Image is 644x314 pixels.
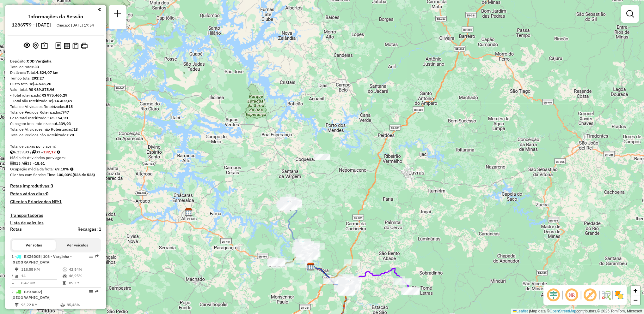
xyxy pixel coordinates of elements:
button: Imprimir Rotas [80,41,89,50]
strong: 1 [59,199,62,204]
div: Criação: [DATE] 17:54 [54,22,96,28]
i: Distância Total [15,268,19,271]
button: Visualizar relatório de Roteirização [63,41,71,50]
span: BXZ6D05 [24,254,40,259]
strong: 515 [66,104,73,109]
button: Visualizar Romaneio [71,41,80,50]
a: Exibir filtros [624,8,636,20]
i: Total de rotas [32,150,36,154]
strong: 747 [62,110,69,115]
td: 46,95% [69,273,99,279]
strong: R$ 975.466,29 [41,93,67,98]
h6: 1286779 - [DATE] [12,22,51,28]
div: Map data © contributors,© 2025 TomTom, Microsoft [511,309,644,314]
strong: 3 [51,183,53,189]
span: − [634,296,638,304]
em: Média calculada utilizando a maior ocupação (%Peso ou %Cubagem) de cada rota da sessão. Rotas cro... [70,167,73,171]
strong: 6.339,93 [55,121,71,126]
i: Total de Atividades [10,162,14,165]
span: BYX8A02 [24,289,41,294]
a: Leaflet [513,309,528,313]
img: Fluxo de ruas [601,290,611,300]
td: / [11,273,15,279]
span: Ocultar NR [564,287,580,303]
strong: (528 de 528) [73,172,95,177]
i: Total de rotas [23,162,27,165]
a: Zoom in [631,286,640,295]
div: Total de Pedidos Roteirizados: [10,110,101,115]
strong: 20 [70,133,74,137]
td: 42,54% [69,266,99,273]
i: Tempo total em rota [63,281,66,285]
div: Depósito: [10,58,101,64]
h4: Transportadoras [10,213,101,218]
div: Distância Total: [10,70,101,75]
div: - Total roteirizado: [10,92,101,98]
em: Opções [89,254,93,258]
div: Total de Pedidos não Roteirizados: [10,132,101,138]
div: Total de caixas por viagem: [10,144,101,149]
td: 8,47 KM [21,280,62,286]
h4: Rotas [10,227,22,232]
em: Rota exportada [95,254,99,258]
strong: 13 [73,127,78,132]
div: Total de Atividades Roteirizadas: [10,104,101,110]
a: Nova sessão e pesquisa [111,8,124,22]
td: 93,22 KM [21,302,60,308]
strong: R$ 989.875,96 [28,87,54,92]
strong: 15,61 [35,161,45,166]
button: Centralizar mapa no depósito ou ponto de apoio [31,41,40,51]
button: Ver veículos [56,240,99,251]
em: Opções [89,290,93,293]
span: + [634,287,638,294]
div: 515 / 33 = [10,161,101,166]
strong: 100,00% [57,172,73,177]
td: = [11,280,15,286]
td: 09:17 [69,280,99,286]
h4: Clientes Priorizados NR: [10,199,101,204]
strong: 192,12 [43,150,56,154]
strong: 291:27 [32,76,44,80]
a: Clique aqui para minimizar o painel [98,6,101,13]
div: Custo total: [10,81,101,87]
i: % de utilização da cubagem [63,274,67,278]
td: 118,55 KM [21,266,62,273]
div: Média de Atividades por viagem: [10,155,101,161]
div: Peso total roteirizado: [10,115,101,121]
strong: 33 [34,64,39,69]
div: Atividade não roteirizada - JOAO PAULO APARECIDO [314,154,330,160]
h4: Recargas: 1 [77,227,101,232]
h4: Informações da Sessão [28,14,83,20]
i: % de utilização do peso [60,303,65,307]
i: Cubagem total roteirizado [10,150,14,154]
i: Meta Caixas/viagem: 208,20 Diferença: -16,08 [57,150,60,154]
em: Rota exportada [95,290,99,293]
div: 6.339,93 / 33 = [10,149,101,155]
a: OpenStreetMap [550,309,577,313]
div: Total de rotas: [10,64,101,70]
h4: Rotas improdutivas: [10,183,101,189]
a: Zoom out [631,295,640,305]
img: Tres Coracoes [345,280,353,288]
i: Total de Atividades [15,274,19,278]
img: CDD Alfenas [185,208,193,216]
div: - Total não roteirizado: [10,98,101,104]
span: Ocupação média da frota: [10,167,54,171]
strong: 4.824,07 km [36,70,58,75]
div: Cubagem total roteirizado: [10,121,101,127]
strong: 165.154,93 [48,116,68,120]
span: Ocultar deslocamento [546,287,561,303]
strong: R$ 4.538,20 [30,81,51,86]
strong: 0 [46,191,48,197]
div: Tempo total: [10,75,101,81]
button: Ver rotas [12,240,56,251]
i: Distância Total [15,303,19,307]
h4: Rotas vários dias: [10,191,101,197]
strong: R$ 14.409,67 [49,98,72,103]
span: | 108 - Varginha - [GEOGRAPHIC_DATA] [11,254,72,264]
span: | [529,309,530,313]
span: Clientes com Service Time: [10,172,57,177]
img: Exibir/Ocultar setores [614,290,624,300]
button: Painel de Sugestão [40,41,49,51]
strong: CDD Varginha [27,59,52,63]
